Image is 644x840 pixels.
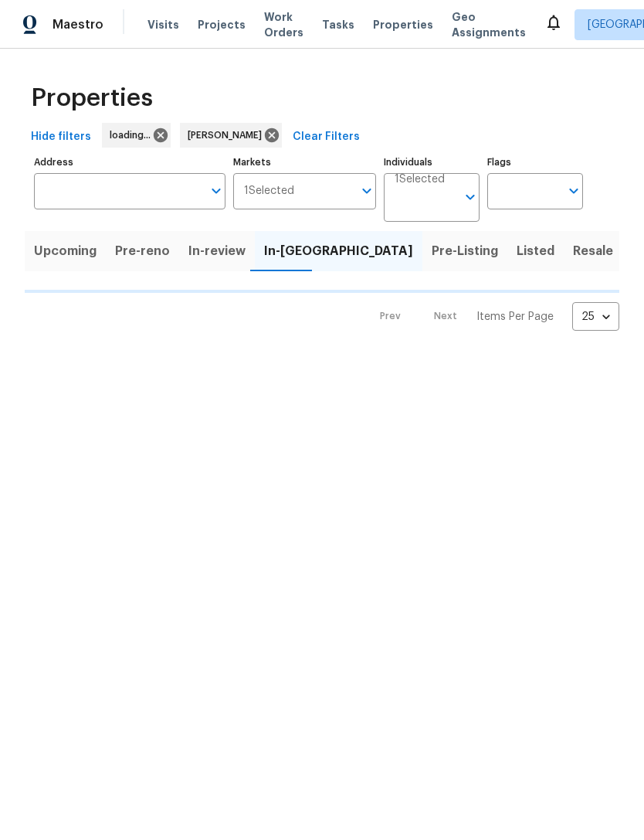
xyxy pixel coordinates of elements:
button: Open [459,186,481,208]
button: Open [356,180,378,202]
span: Properties [373,17,433,32]
span: Maestro [53,17,103,32]
button: Open [205,180,227,202]
span: Geo Assignments [452,9,526,40]
nav: Pagination Navigation [365,302,619,331]
button: Hide filters [25,123,97,151]
span: Hide filters [31,128,91,147]
span: Tasks [322,19,354,30]
span: Listed [517,240,554,262]
p: Items Per Page [476,309,554,325]
div: loading... [102,123,171,148]
span: Projects [198,17,246,32]
span: Visits [147,17,179,32]
span: loading... [110,128,157,143]
button: Open [563,180,585,202]
label: Individuals [384,158,480,167]
button: Clear Filters [286,123,366,151]
span: In-[GEOGRAPHIC_DATA] [264,240,413,262]
label: Markets [233,158,377,167]
span: Clear Filters [293,128,360,147]
span: [PERSON_NAME] [188,128,268,143]
label: Address [34,158,225,167]
span: 1 Selected [395,173,445,186]
span: Pre-Listing [432,240,498,262]
span: Upcoming [34,240,97,262]
span: Properties [31,90,153,106]
div: [PERSON_NAME] [180,123,282,148]
span: Work Orders [264,9,303,40]
div: 25 [572,297,619,337]
span: In-review [188,240,246,262]
span: 1 Selected [244,185,294,198]
span: Pre-reno [115,240,170,262]
span: Resale [573,240,613,262]
label: Flags [487,158,583,167]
